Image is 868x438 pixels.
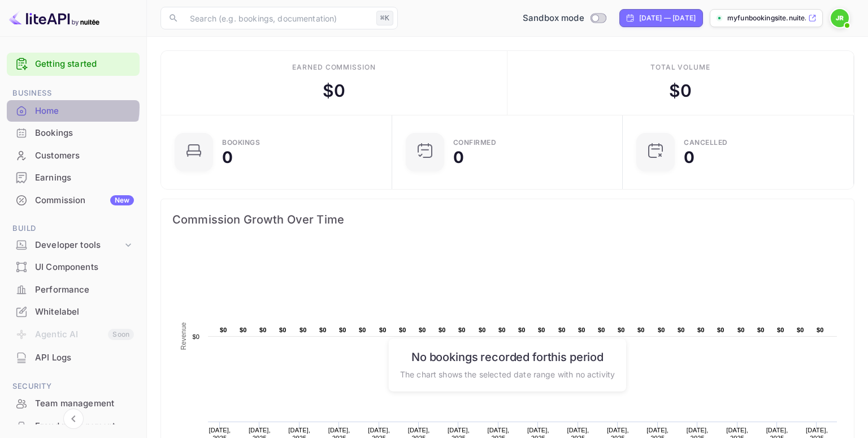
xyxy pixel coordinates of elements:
[7,393,140,414] a: Team management
[7,301,140,323] div: Whitelabel
[7,145,140,167] div: Customers
[35,127,134,140] div: Bookings
[578,327,585,333] text: $0
[7,167,140,189] div: Earnings
[7,122,140,144] div: Bookings
[35,105,134,118] div: Home
[757,327,765,333] text: $0
[777,327,784,333] text: $0
[684,149,695,165] div: 0
[439,327,446,333] text: $0
[7,393,140,415] div: Team management
[220,327,227,333] text: $0
[650,62,711,72] div: Total volume
[35,171,134,184] div: Earnings
[658,327,665,333] text: $0
[7,222,140,235] span: Build
[259,327,267,333] text: $0
[538,327,545,333] text: $0
[498,327,506,333] text: $0
[831,9,849,27] img: John Richards
[817,327,824,333] text: $0
[35,420,134,433] div: Fraud management
[7,100,140,121] a: Home
[7,53,140,76] div: Getting started
[697,327,705,333] text: $0
[222,139,260,146] div: Bookings
[7,190,140,212] div: CommissionNew
[7,380,140,393] span: Security
[279,327,287,333] text: $0
[9,9,99,27] img: LiteAPI logo
[7,100,140,122] div: Home
[300,327,307,333] text: $0
[35,351,134,364] div: API Logs
[7,347,140,369] div: API Logs
[7,279,140,300] a: Performance
[639,13,696,23] div: [DATE] — [DATE]
[379,327,387,333] text: $0
[7,347,140,368] a: API Logs
[35,261,134,274] div: UI Components
[292,62,376,72] div: Earned commission
[618,327,625,333] text: $0
[598,327,605,333] text: $0
[319,327,327,333] text: $0
[35,239,123,252] div: Developer tools
[637,327,645,333] text: $0
[558,327,566,333] text: $0
[183,7,372,29] input: Search (e.g. bookings, documentation)
[419,327,426,333] text: $0
[7,279,140,301] div: Performance
[7,256,140,278] div: UI Components
[7,415,140,436] a: Fraud management
[35,194,134,207] div: Commission
[678,327,685,333] text: $0
[669,78,692,104] div: $ 0
[7,145,140,166] a: Customers
[523,12,584,25] span: Sandbox mode
[453,149,464,165] div: 0
[399,327,406,333] text: $0
[240,327,247,333] text: $0
[35,284,134,297] div: Performance
[400,350,615,363] h6: No bookings recorded for this period
[359,327,366,333] text: $0
[458,327,466,333] text: $0
[7,256,140,277] a: UI Components
[727,13,806,23] p: myfunbookingsite.nuite...
[222,149,233,165] div: 0
[7,190,140,211] a: CommissionNew
[717,327,724,333] text: $0
[339,327,346,333] text: $0
[192,333,199,340] text: $0
[7,301,140,322] a: Whitelabel
[35,397,134,410] div: Team management
[453,139,497,146] div: Confirmed
[479,327,486,333] text: $0
[7,122,140,143] a: Bookings
[7,167,140,188] a: Earnings
[63,409,84,429] button: Collapse navigation
[323,78,345,104] div: $ 0
[35,58,134,71] a: Getting started
[737,327,745,333] text: $0
[518,12,610,25] div: Switch to Production mode
[172,211,843,229] span: Commission Growth Over Time
[7,235,140,255] div: Developer tools
[180,322,188,350] text: Revenue
[684,139,728,146] div: CANCELLED
[518,327,526,333] text: $0
[400,368,615,380] p: The chart shows the selected date range with no activity
[35,306,134,319] div: Whitelabel
[35,149,134,162] div: Customers
[376,11,393,25] div: ⌘K
[797,327,804,333] text: $0
[7,87,140,100] span: Business
[110,195,134,205] div: New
